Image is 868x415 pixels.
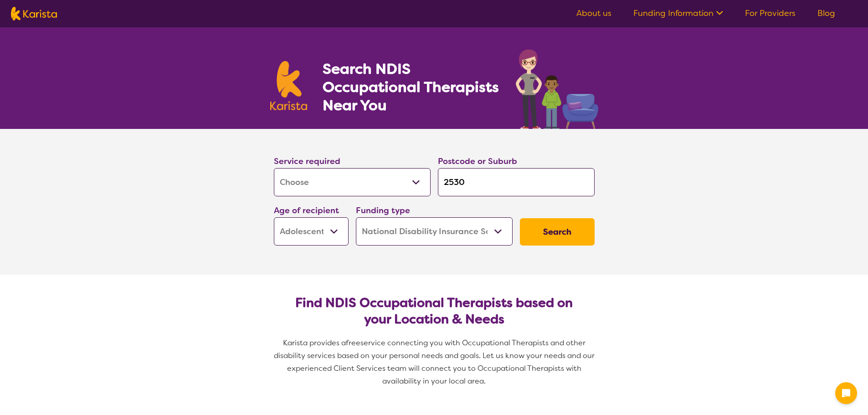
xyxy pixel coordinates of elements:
[346,338,360,348] span: free
[11,7,57,20] img: Karista logo
[281,295,587,328] h2: Find NDIS Occupational Therapists based on your Location & Needs
[274,205,339,216] label: Age of recipient
[356,205,410,216] label: Funding type
[323,60,500,114] h1: Search NDIS Occupational Therapists Near You
[745,8,796,19] a: For Providers
[576,8,611,19] a: About us
[520,218,595,246] button: Search
[274,338,596,386] span: service connecting you with Occupational Therapists and other disability services based on your p...
[270,61,308,110] img: Karista logo
[274,156,340,167] label: Service required
[438,168,595,196] input: Type
[633,8,723,19] a: Funding Information
[817,8,835,19] a: Blog
[283,338,346,348] span: Karista provides a
[438,156,517,167] label: Postcode or Suburb
[516,49,598,129] img: occupational-therapy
